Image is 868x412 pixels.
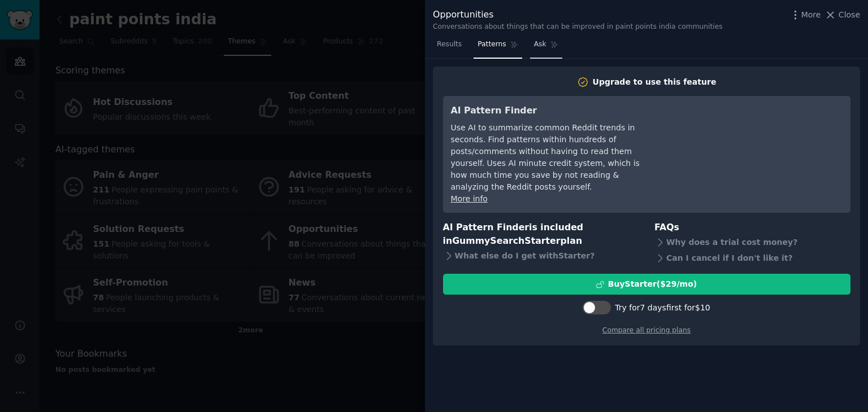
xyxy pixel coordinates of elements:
a: Patterns [474,36,522,59]
div: Try for 7 days first for $10 [615,302,710,314]
h3: AI Pattern Finder is included in plan [443,221,639,248]
h3: AI Pattern Finder [451,104,657,118]
iframe: YouTube video player [673,104,843,189]
div: Buy Starter ($ 29 /mo ) [608,278,697,290]
div: Conversations about things that can be improved in paint points india communities [433,22,723,32]
div: What else do I get with Starter ? [443,248,639,264]
div: Can I cancel if I don't like it? [654,250,850,266]
div: Upgrade to use this feature [593,76,717,88]
div: Use AI to summarize common Reddit trends in seconds. Find patterns within hundreds of posts/comme... [451,122,657,193]
div: Opportunities [433,8,723,22]
a: Ask [530,36,562,59]
button: BuyStarter($29/mo) [443,274,850,295]
span: More [801,9,821,21]
div: Why does a trial cost money? [654,234,850,250]
span: Results [437,40,462,50]
a: More info [451,194,488,203]
h3: FAQs [654,221,850,235]
span: Patterns [478,40,506,50]
span: Ask [534,40,546,50]
button: Close [824,9,860,21]
button: More [789,9,821,21]
a: Results [433,36,466,59]
span: Close [839,9,860,21]
span: GummySearch Starter [452,235,560,246]
a: Compare all pricing plans [602,326,691,334]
